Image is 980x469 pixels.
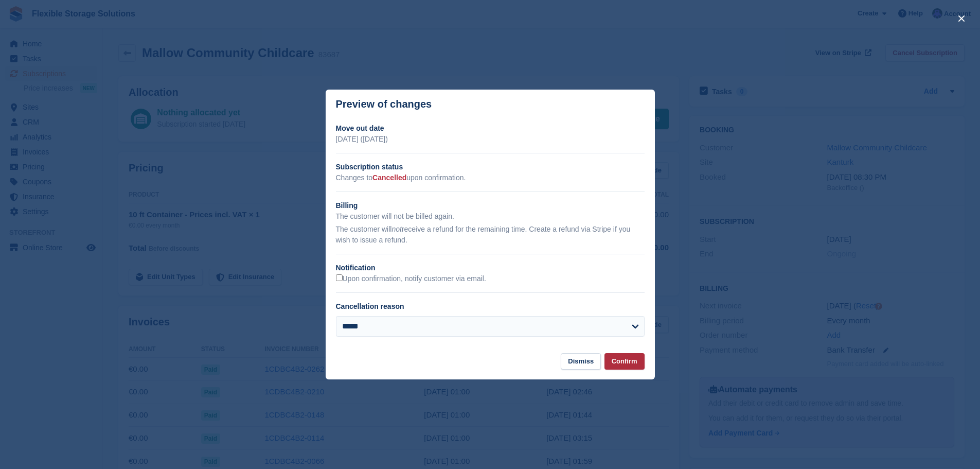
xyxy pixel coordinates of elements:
[391,225,401,233] em: not
[336,98,432,110] p: Preview of changes
[336,263,645,273] h2: Notification
[604,353,645,370] button: Confirm
[336,172,645,183] p: Changes to upon confirmation.
[336,274,486,284] label: Upon confirmation, notify customer via email.
[336,302,404,310] label: Cancellation reason
[336,274,343,281] input: Upon confirmation, notify customer via email.
[336,162,645,172] h2: Subscription status
[372,173,406,182] span: Cancelled
[561,353,601,370] button: Dismiss
[336,134,645,145] p: [DATE] ([DATE])
[336,211,645,222] p: The customer will not be billed again.
[336,123,645,134] h2: Move out date
[336,200,645,211] h2: Billing
[336,224,645,246] p: The customer will receive a refund for the remaining time. Create a refund via Stripe if you wish...
[953,10,970,27] button: close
